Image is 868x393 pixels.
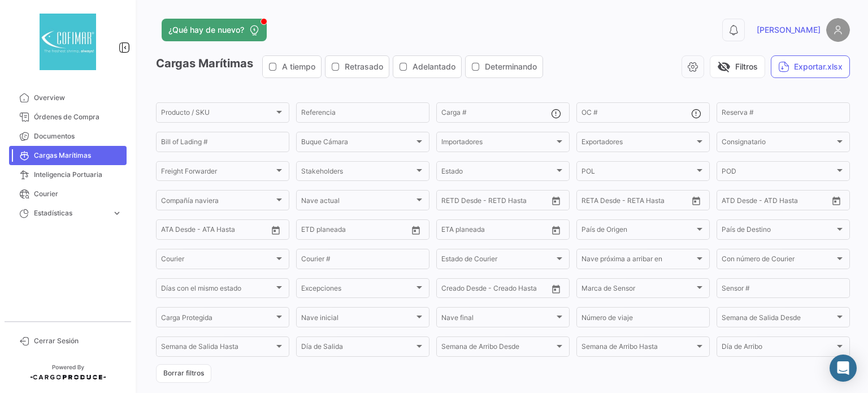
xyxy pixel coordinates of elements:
span: Producto / SKU [161,110,274,118]
a: Documentos [9,127,127,146]
span: expand_more [112,208,122,218]
input: Creado Hasta [450,286,501,294]
span: Exportadores [581,140,695,148]
a: Overview [9,88,127,107]
span: Documentos [34,131,122,141]
button: ¿Qué hay de nuevo? [162,19,267,41]
span: Semana de Arribo Desde [441,344,554,352]
span: Inteligencia Portuaria [34,170,122,180]
span: Buque Cámara [301,140,414,148]
button: Open calendar [828,192,845,209]
button: Retrasado [325,56,389,77]
input: Hasta [450,227,501,235]
input: Desde [301,227,302,235]
span: Nave inicial [301,316,414,323]
span: Semana de Arribo Hasta [581,344,695,352]
span: Carga Protegida [161,316,274,323]
span: Excepciones [301,286,414,294]
span: Overview [34,93,122,103]
button: Open calendar [548,222,565,239]
span: Estado [441,169,554,177]
span: Retrasado [345,61,383,72]
button: Adelantado [393,56,461,77]
span: Adelantado [413,61,455,72]
span: Nave final [441,316,554,323]
span: Semana de Salida Desde [722,316,835,323]
a: Courier [9,184,127,204]
span: Determinando [485,61,537,72]
span: Nave actual [301,198,414,206]
a: Inteligencia Portuaria [9,165,127,184]
button: Open calendar [548,280,565,297]
span: Importadores [441,140,554,148]
input: ATD Hasta [731,198,782,206]
button: Determinando [466,56,542,77]
button: Open calendar [548,192,565,209]
div: Abrir Intercom Messenger [830,355,857,382]
input: Desde [441,227,442,235]
span: Días con el mismo estado [161,286,274,294]
span: Marca de Sensor [581,286,695,294]
span: País de Destino [722,227,835,235]
span: Semana de Salida Hasta [161,344,274,352]
input: ATD Desde [722,198,723,206]
span: Órdenes de Compra [34,112,122,122]
input: ATA Hasta [170,227,221,235]
button: Open calendar [267,222,284,239]
input: Creado Desde [441,286,442,294]
h3: Cargas Marítimas [156,55,546,78]
span: A tiempo [282,61,315,72]
span: Con número de Courier [722,257,835,265]
span: Día de Arribo [722,344,835,352]
span: Consignatario [722,140,835,148]
button: visibility_offFiltros [710,55,765,78]
span: Freight Forwarder [161,169,274,177]
span: POD [722,169,835,177]
span: ¿Qué hay de nuevo? [168,24,244,36]
span: visibility_off [717,60,731,74]
a: Cargas Marítimas [9,146,127,165]
span: Nave próxima a arribar en [581,257,695,265]
span: Cerrar Sesión [34,336,122,346]
span: Courier [161,257,274,265]
input: Desde [441,198,442,206]
span: [PERSON_NAME] [757,24,821,36]
span: Estado de Courier [441,257,554,265]
img: dddaabaa-7948-40ed-83b9-87789787af52.jpeg [40,14,96,70]
button: Borrar filtros [156,364,211,383]
button: Open calendar [688,192,705,209]
input: Hasta [450,198,501,206]
input: Desde [581,198,583,206]
input: Hasta [310,227,361,235]
button: Open calendar [407,222,424,239]
button: A tiempo [263,56,321,77]
input: Hasta [591,198,641,206]
input: ATA Desde [161,227,162,235]
span: Compañía naviera [161,198,274,206]
img: placeholder-user.png [826,18,850,42]
span: Estadísticas [34,208,107,218]
span: Courier [34,189,122,199]
button: Exportar.xlsx [771,55,850,78]
span: Stakeholders [301,169,414,177]
a: Órdenes de Compra [9,107,127,127]
span: POL [581,169,695,177]
span: Cargas Marítimas [34,150,122,161]
span: País de Origen [581,227,695,235]
span: Día de Salida [301,344,414,352]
